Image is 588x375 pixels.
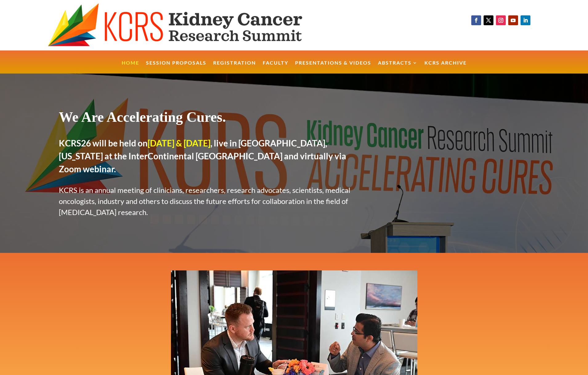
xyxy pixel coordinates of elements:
[48,3,334,47] img: KCRS generic logo wide
[508,15,518,25] a: Follow on Youtube
[122,61,139,74] a: Home
[471,15,481,25] a: Follow on Facebook
[484,15,493,25] a: Follow on X
[295,61,371,74] a: Presentations & Videos
[59,185,364,218] p: KCRS is an annual meeting of clinicians, researchers, research advocates, scientists, medical onc...
[496,15,506,25] a: Follow on Instagram
[59,137,364,178] h2: KCRS26 will be held on , live in [GEOGRAPHIC_DATA], [US_STATE] at the InterContinental [GEOGRAPHI...
[424,61,467,74] a: KCRS Archive
[378,61,418,74] a: Abstracts
[213,61,256,74] a: Registration
[263,61,288,74] a: Faculty
[146,61,206,74] a: Session Proposals
[59,109,364,129] h1: We Are Accelerating Cures.
[521,15,530,25] a: Follow on LinkedIn
[148,138,210,148] span: [DATE] & [DATE]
